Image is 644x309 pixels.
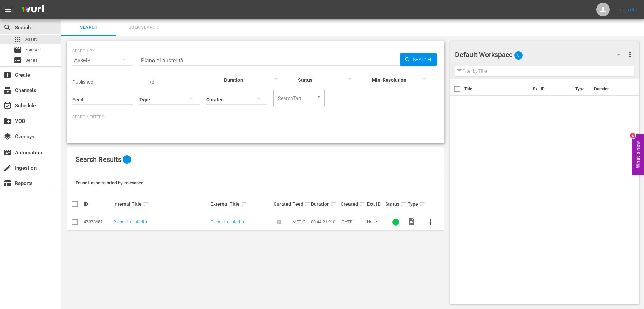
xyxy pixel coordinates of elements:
[3,86,12,94] span: Channels
[3,24,12,32] span: Search
[630,133,635,138] div: 6
[72,114,439,120] p: Search Filters:
[408,200,421,208] div: Type
[143,201,149,207] span: sort
[14,35,22,43] span: Asset
[3,71,12,79] span: Create
[16,2,49,18] img: ans4CAIJ8jUAAAAAAAAAAAAAAAAAAAAAAAAgQb4GAAAAAAAAAAAAAAAAAAAAAAAAJMjXAAAAAAAAAAAAAAAAAAAAAAAAgAT5G...
[529,79,571,99] th: Ext. ID
[123,155,131,164] span: 1
[359,201,365,207] span: sort
[14,56,22,64] span: Series
[341,200,365,208] div: Created
[76,155,121,164] span: Search Results
[410,53,437,66] span: Search
[590,79,631,99] th: Duration
[341,219,365,224] div: [DATE]
[120,24,167,31] span: Bulk Search
[3,164,12,172] span: Ingestion
[241,201,247,207] span: sort
[367,219,384,224] div: None
[367,201,384,207] div: Ext. ID
[632,134,644,175] button: Open Feedback Widget
[427,218,435,226] span: more_vert
[304,201,311,207] span: sort
[84,219,111,224] div: 47378651
[311,219,339,224] div: 00:44:21.910
[292,219,309,235] span: MEDICI - VITA IN CORSIA
[113,200,208,208] div: Internal Title
[292,200,309,208] div: Feed
[25,46,41,53] span: Episode
[385,200,406,208] div: Status
[84,201,111,207] div: ID
[400,53,437,66] button: Search
[76,180,143,185] span: Found 1 assets sorted by: relevance
[626,51,634,59] span: more_vert
[210,219,244,224] a: Piano di austerità
[14,46,22,54] span: Episode
[25,57,38,64] span: Series
[210,200,272,208] div: External Title
[331,201,337,207] span: sort
[274,201,290,207] div: Curated
[626,47,634,63] button: more_vert
[419,201,425,207] span: sort
[3,132,12,141] span: Overlays
[113,219,147,224] a: Piano di austerità
[150,79,154,85] span: to
[316,94,322,100] button: Open
[400,201,407,207] span: sort
[620,7,638,12] a: Sign Out
[3,149,12,157] span: Automation
[408,217,416,226] span: Video
[72,51,133,70] div: Assets
[25,36,37,43] span: Asset
[4,5,12,14] span: menu
[464,79,529,99] th: Title
[571,79,590,99] th: Type
[311,200,339,208] div: Duration
[3,102,12,110] span: Schedule
[455,45,627,64] div: Default Workspace
[3,117,12,125] span: VOD
[514,48,523,63] span: 0
[3,179,12,188] span: Reports
[72,79,94,85] span: Published:
[423,214,439,230] button: more_vert
[66,24,112,31] span: Search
